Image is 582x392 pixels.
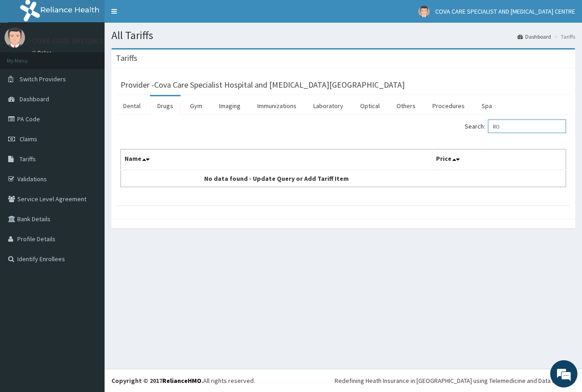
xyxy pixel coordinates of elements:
a: Procedures [425,96,472,115]
th: Name [121,149,432,170]
a: Drugs [150,96,181,115]
img: User Image [5,27,25,48]
a: RelianceHMO [162,377,201,385]
a: Spa [474,96,499,115]
a: Online [32,50,54,56]
img: d_794563401_company_1708531726252_794563401 [17,45,37,68]
input: Search: [488,119,566,133]
a: Others [389,96,423,115]
a: Optical [353,96,387,115]
span: We're online! [53,114,125,206]
span: Tariffs [20,155,36,163]
th: Price [432,149,566,170]
a: Imaging [212,96,248,115]
li: Tariffs [552,33,575,40]
label: Search: [465,119,566,133]
span: Claims [20,135,37,143]
div: Redefining Heath Insurance in [GEOGRAPHIC_DATA] using Telemedicine and Data Science! [335,376,575,385]
span: Switch Providers [20,75,66,83]
h3: Tariffs [116,54,137,62]
a: Dental [116,96,148,115]
div: Minimize live chat window [149,5,171,26]
a: Laboratory [306,96,351,115]
td: No data found - Update Query or Add Tariff Item [121,170,432,187]
h1: All Tariffs [111,30,575,41]
div: Chat with us now [47,51,153,63]
strong: Copyright © 2017 . [111,377,203,385]
a: Immunizations [250,96,304,115]
h3: Provider - Cova Care Specialist Hospital and [MEDICAL_DATA][GEOGRAPHIC_DATA] [120,81,405,89]
a: Gym [183,96,210,115]
img: User Image [418,6,430,17]
span: Dashboard [20,95,49,103]
p: COVA CARE SPECIALIST AND [MEDICAL_DATA] CENTRE [32,37,220,45]
a: Dashboard [517,33,551,40]
textarea: Type your message and hit 'Enter' [5,248,173,280]
footer: All rights reserved. [105,369,582,392]
span: COVA CARE SPECIALIST AND [MEDICAL_DATA] CENTRE [435,7,575,15]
